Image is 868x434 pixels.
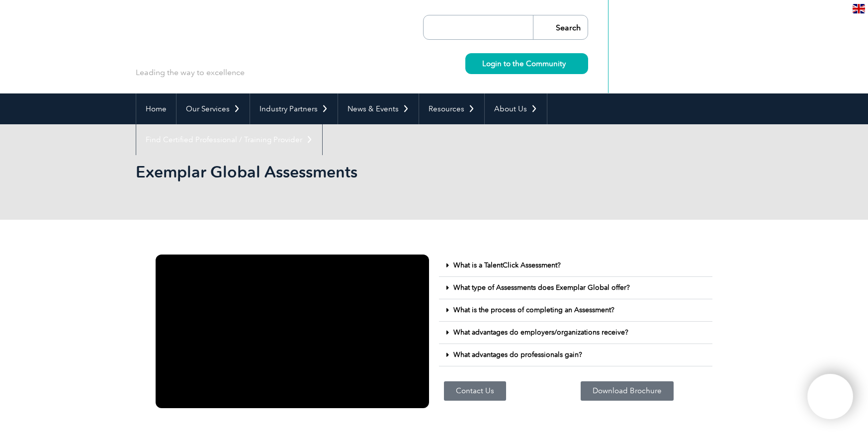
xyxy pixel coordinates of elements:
[419,93,484,124] a: Resources
[136,67,245,78] p: Leading the way to excellence
[439,322,712,344] div: What advantages do employers/organizations receive?
[439,299,712,322] div: What is the process of completing an Assessment?
[581,381,674,401] a: Download Brochure
[338,93,419,124] a: News & Events
[456,387,494,395] span: Contact Us
[453,261,561,269] a: What is a TalentClick Assessment?
[439,277,712,299] div: What type of Assessments does Exemplar Global offer?
[136,93,176,124] a: Home
[453,283,630,292] a: What type of Assessments does Exemplar Global offer?
[853,4,865,13] img: en
[465,53,588,74] a: Login to the Community
[566,61,571,66] img: svg+xml;nitro-empty-id=MzY5OjIyMw==-1;base64,PHN2ZyB2aWV3Qm94PSIwIDAgMTEgMTEiIHdpZHRoPSIxMSIgaGVp...
[439,344,712,366] div: What advantages do professionals gain?
[444,381,506,401] a: Contact Us
[453,350,582,359] a: What advantages do professionals gain?
[533,15,588,39] input: Search
[136,124,322,155] a: Find Certified Professional / Training Provider
[593,387,662,395] span: Download Brochure
[250,93,338,124] a: Industry Partners
[453,306,614,314] a: What is the process of completing an Assessment?
[176,93,250,124] a: Our Services
[453,328,628,337] a: What advantages do employers/organizations receive?
[439,255,712,277] div: What is a TalentClick Assessment?
[818,384,843,409] img: svg+xml;nitro-empty-id=MTk2NDoxMTY=-1;base64,PHN2ZyB2aWV3Qm94PSIwIDAgNDAwIDQwMCIgd2lkdGg9IjQwMCIg...
[136,164,553,180] h2: Exemplar Global Assessments
[485,93,547,124] a: About Us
